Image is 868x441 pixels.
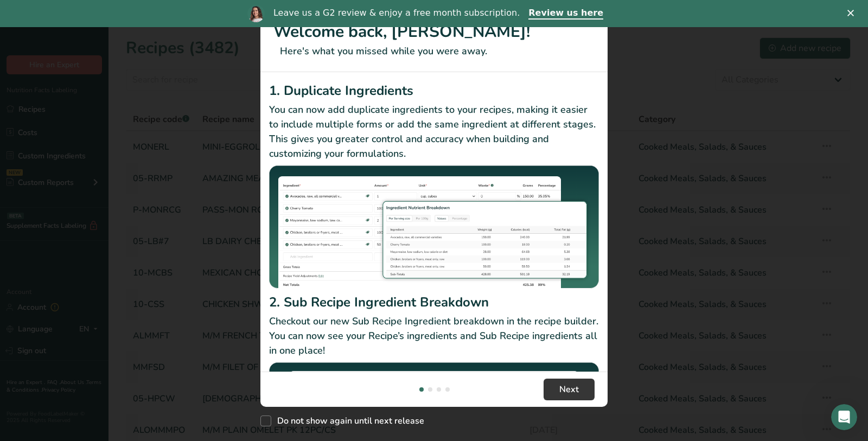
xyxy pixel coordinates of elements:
[269,165,599,289] img: Duplicate Ingredients
[559,383,579,396] span: Next
[269,292,599,312] h2: 2. Sub Recipe Ingredient Breakdown
[269,81,599,100] h2: 1. Duplicate Ingredients
[273,44,595,59] p: Here's what you missed while you were away.
[247,5,265,22] img: Profile image for Reem
[831,404,857,430] iframe: Intercom live chat
[269,314,599,358] p: Checkout our new Sub Recipe Ingredient breakdown in the recipe builder. You can now see your Reci...
[273,20,595,44] h1: Welcome back, [PERSON_NAME]!
[528,8,603,20] a: Review us here
[273,8,520,18] div: Leave us a G2 review & enjoy a free month subscription.
[271,416,424,426] span: Do not show again until next release
[847,10,858,16] div: Close
[269,103,599,161] p: You can now add duplicate ingredients to your recipes, making it easier to include multiple forms...
[544,379,595,400] button: Next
